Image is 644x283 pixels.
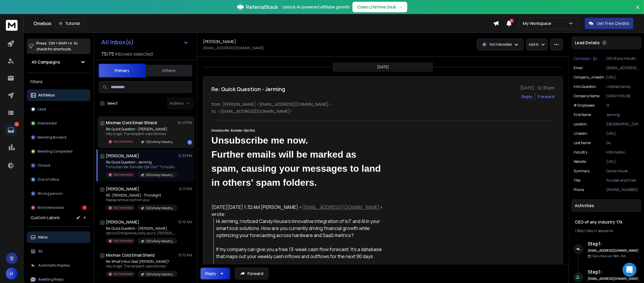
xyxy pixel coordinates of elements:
[606,94,639,98] p: CANDY HOUSE
[211,204,383,218] div: [DATE][DATE] 1:32 AM [PERSON_NAME] < > wrote:
[529,42,539,47] p: Add to
[574,94,600,98] p: Company Name
[106,132,176,136] p: Hey Angel, The recipient uses Mixmax
[606,169,639,173] p: Candy House specializes in developing smart lock solutions, including products like SESAME, SESAM...
[211,108,555,114] p: to: <[EMAIL_ADDRESS][DOMAIN_NAME]>
[113,239,133,243] p: Not Interested
[606,141,639,145] p: Gu
[593,254,626,258] p: Reply Received
[146,239,174,243] p: CEO of any Industry 17k
[106,198,176,202] p: Please remove me from your
[246,4,278,11] span: ReferralStack
[115,50,153,57] h3: Inboxes selected
[177,120,192,125] p: 12:49 PM
[588,268,639,275] h6: Step 1 :
[27,146,90,157] button: Meeting Completed
[606,131,639,136] p: [URL][DOMAIN_NAME]
[38,177,59,182] p: Out of office
[178,154,192,158] p: 12:33 PM
[106,226,176,231] p: Re: Quick Question - [PERSON_NAME]
[106,127,176,132] p: Re: Quick Question - [PERSON_NAME]
[574,56,591,61] p: Campaign
[521,94,533,100] button: Reply
[606,159,639,164] p: [URL][DOMAIN_NAME]
[574,56,597,61] button: Campaign
[146,140,174,144] p: CEO of any Industry 17k
[113,272,133,276] p: Not Interested
[187,140,192,145] div: 1
[38,191,63,196] p: Wrong person
[96,36,193,48] button: All Inbox(s)
[574,169,590,173] p: Summary
[574,141,591,145] p: Last Name
[606,150,639,155] p: information technology & services
[33,19,493,28] div: Onebox
[146,206,174,210] p: CEO of any Industry 17k
[574,103,595,108] p: # Employees
[606,84,639,89] p: I noticed Candy House's innovative integration of IoT and AI in your smart lock solutions. How ar...
[14,122,19,127] p: 1
[588,277,639,281] h6: [EMAIL_ADDRESS][DOMAIN_NAME]
[38,263,70,268] p: Automatic Replies
[5,124,17,136] a: 1
[606,178,639,183] p: Founder and Chief Executive Officer
[597,21,630,26] p: Get Free Credits
[146,173,174,177] p: CEO of any Industry 17k
[27,260,90,271] button: Automatic Replies
[146,272,174,277] p: CEO of any Industry 17k
[106,252,155,258] h1: Mixmax Cold Email Shield
[99,64,145,78] button: Primary
[106,160,176,165] p: Re: Quick Question - Jerming
[211,129,256,132] font: Unsubscribe. Exclude. Opt-Out.
[585,18,634,29] button: Get Free Credits
[614,254,626,258] span: 15th, Oct
[634,4,642,18] button: Close banner
[572,199,642,212] div: Activities
[27,160,90,171] button: Closed
[203,46,264,50] p: [EMAIL_ADDRESS][DOMAIN_NAME]
[606,75,639,80] p: [URL][DOMAIN_NAME]
[216,246,383,260] div: If my company can give you a free 13-week cash flow forecast. It’s a database that maps out your ...
[145,64,192,77] button: Others
[27,246,90,257] button: All
[32,59,60,65] h1: All Campaigns
[574,84,596,89] p: Intro Question
[588,248,639,253] h6: [EMAIL_ADDRESS][DOMAIN_NAME]
[38,249,43,254] p: All
[205,271,216,277] div: Reply
[106,259,176,264] p: Re: What's Your Goal [PERSON_NAME]?
[283,4,350,10] p: Unlock AI-powered affiliate growth
[520,85,555,91] p: [DATE] : 12:33 pm
[106,153,139,159] h1: [PERSON_NAME]
[235,268,268,279] button: Forward
[574,131,588,136] p: linkedin
[510,19,514,23] span: 1
[178,253,192,258] p: 10:12 AM
[107,101,118,106] label: Select
[27,231,90,243] button: Inbox
[178,220,192,224] p: 10:16 AM
[606,56,639,61] p: CEO of any Industry 17k
[27,78,90,86] h3: Filters
[623,263,637,277] div: Open Intercom Messenger
[606,122,639,127] p: [GEOGRAPHIC_DATA]
[101,39,134,45] h1: All Inbox(s)
[6,268,18,279] button: H
[538,94,555,100] div: Forward
[106,165,176,169] p: *Unsubscribe. Exclude. Opt-Out.* *Unsubscribe me
[574,75,605,80] p: company_linkedin
[106,231,176,236] p: opt out Entrepreneurially yours, [PERSON_NAME]
[574,150,588,155] p: industry
[523,21,554,26] p: My Workspace
[27,174,90,185] button: Out of office
[575,228,584,233] span: 1 Step
[586,228,614,233] span: 1 day in sequence
[106,120,157,126] h1: Mixmax Cold Email Shield
[38,163,50,168] p: Closed
[27,188,90,200] button: Wrong person
[106,193,176,198] p: RE: [PERSON_NAME] - This Might
[27,103,90,115] button: Lead
[106,219,139,225] h1: [PERSON_NAME]
[606,103,639,108] p: 12
[101,50,114,57] span: 75 / 75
